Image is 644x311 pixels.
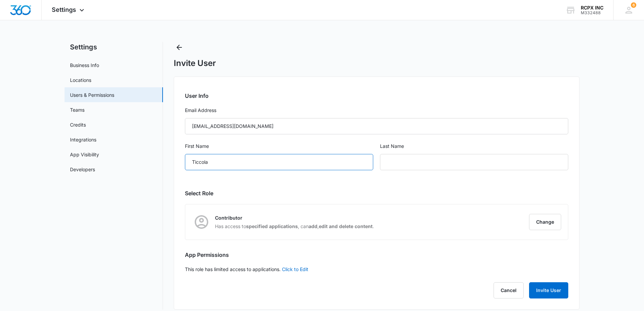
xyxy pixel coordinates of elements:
button: Cancel [494,282,524,298]
p: Has access to , can , . [215,223,374,230]
div: This role has limited access to applications. [174,76,579,310]
a: Business Info [70,62,99,69]
label: Last Name [380,142,568,150]
strong: edit and delete content [319,223,373,229]
label: First Name [185,142,373,150]
img: logo_orange.svg [11,11,16,16]
label: Email Address [185,107,568,114]
a: App Visibility [70,151,99,158]
p: Contributor [215,214,374,221]
a: Locations [70,76,91,84]
div: v 4.0.25 [19,11,33,16]
h2: Settings [65,42,163,52]
a: Developers [70,166,95,173]
div: account id [581,10,603,15]
h2: App Permissions [185,251,568,259]
a: Click to Edit [282,266,308,272]
div: Domain: [DOMAIN_NAME] [18,18,74,23]
button: Back [174,42,185,53]
a: Credits [70,121,86,128]
strong: add [309,223,317,229]
span: Settings [52,6,76,13]
button: Invite User [529,282,568,298]
div: account name [581,5,603,10]
a: Integrations [70,136,96,143]
div: Keywords by Traffic [75,40,114,44]
img: website_grey.svg [11,18,16,23]
a: Users & Permissions [70,91,114,98]
div: Domain Overview [26,40,61,44]
h2: User Info [185,92,568,100]
strong: specified applications [246,223,298,229]
img: tab_domain_overview_orange.svg [18,39,24,45]
span: 6 [631,2,636,8]
img: tab_keywords_by_traffic_grey.svg [67,39,73,45]
h2: Select Role [185,189,568,197]
button: Change [529,214,561,230]
div: notifications count [631,2,636,8]
h1: Invite User [174,58,216,68]
a: Teams [70,106,85,113]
